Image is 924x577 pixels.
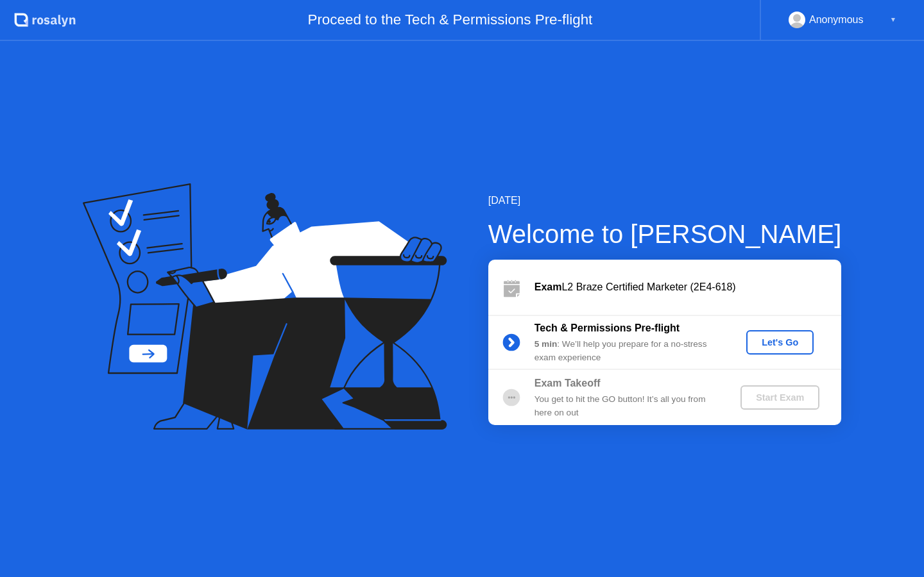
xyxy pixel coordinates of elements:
b: Exam [535,281,562,292]
div: You get to hit the GO button! It’s all you from here on out [535,393,719,419]
div: : We’ll help you prepare for a no-stress exam experience [535,338,719,364]
div: Let's Go [751,337,809,347]
div: Welcome to [PERSON_NAME] [488,215,842,253]
b: Exam Takeoff [535,378,601,389]
button: Let's Go [746,330,814,355]
div: L2 Braze Certified Marketer (2E4-618) [535,280,841,295]
div: [DATE] [488,193,842,208]
div: Anonymous [809,12,864,28]
button: Start Exam [740,385,819,410]
div: ▼ [890,12,896,28]
b: 5 min [535,339,558,349]
b: Tech & Permissions Pre-flight [535,322,680,333]
div: Start Exam [746,392,814,403]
